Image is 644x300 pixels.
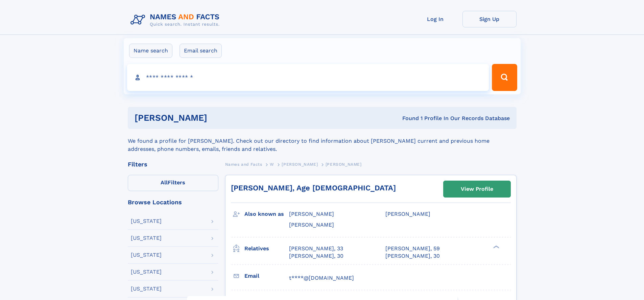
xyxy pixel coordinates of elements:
[131,286,162,292] div: [US_STATE]
[128,129,517,153] div: We found a profile for [PERSON_NAME]. Check out our directory to find information about [PERSON_N...
[135,114,305,122] h1: [PERSON_NAME]
[127,64,489,91] input: search input
[231,184,396,192] a: [PERSON_NAME], Age [DEMOGRAPHIC_DATA]
[282,162,318,167] span: [PERSON_NAME]
[326,162,362,167] span: [PERSON_NAME]
[244,243,289,254] h3: Relatives
[385,211,430,217] span: [PERSON_NAME]
[244,270,289,282] h3: Email
[161,179,168,186] span: All
[131,269,162,275] div: [US_STATE]
[131,252,162,258] div: [US_STATE]
[462,11,517,27] a: Sign Up
[385,252,440,260] a: [PERSON_NAME], 30
[128,199,218,205] div: Browse Locations
[289,252,343,260] a: [PERSON_NAME], 30
[131,218,162,224] div: [US_STATE]
[244,208,289,220] h3: Also known as
[492,64,517,91] button: Search Button
[408,11,462,27] a: Log In
[128,11,225,29] img: Logo Names and Facts
[128,161,218,167] div: Filters
[225,160,262,168] a: Names and Facts
[128,175,218,191] label: Filters
[385,245,440,252] a: [PERSON_NAME], 59
[289,245,343,252] a: [PERSON_NAME], 33
[444,181,510,197] a: View Profile
[289,222,334,228] span: [PERSON_NAME]
[289,211,334,217] span: [PERSON_NAME]
[131,235,162,241] div: [US_STATE]
[305,115,510,122] div: Found 1 Profile In Our Records Database
[180,44,222,58] label: Email search
[461,181,493,197] div: View Profile
[270,162,274,167] span: W
[129,44,172,58] label: Name search
[282,160,318,168] a: [PERSON_NAME]
[492,245,500,249] div: ❯
[270,160,274,168] a: W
